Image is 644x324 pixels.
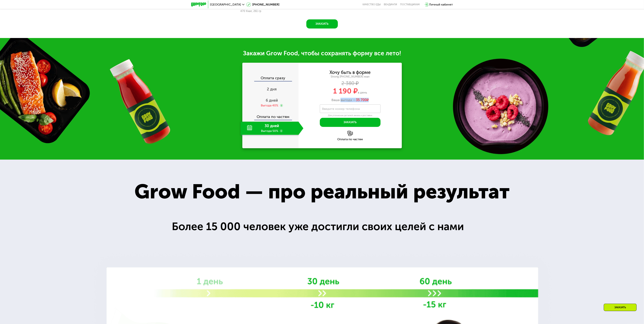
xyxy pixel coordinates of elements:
div: Хочу быть в форме [330,70,371,74]
span: ₽ [356,98,369,102]
div: Grow Food — про реальный результат [119,176,525,207]
a: Качество еды [363,3,381,6]
span: [GEOGRAPHIC_DATA] [210,3,241,6]
button: Заказать [320,118,381,127]
div: 470 Ккал, 261 гр [240,10,288,13]
a: Вендинги [384,3,397,6]
div: Ваша выгода — [299,98,402,102]
span: в день [358,91,367,94]
a: [PHONE_NUMBER] [246,2,280,7]
div: поставщикам [400,3,420,6]
div: Для уточнения деталей заказа и доставки [320,114,381,117]
button: Заказать [306,19,338,29]
span: 1 190 ₽ [333,87,358,95]
label: Введите номер телефона [322,108,360,110]
span: 6 дней [266,98,278,103]
div: Личный кабинет [429,2,453,7]
div: 2 380 ₽ [299,81,402,86]
div: Заказать [604,304,637,311]
div: Более 15 000 человек уже достигли своих целей с нами [172,218,472,235]
div: Оплата сразу [243,76,299,81]
img: l6xcnZfty9opOoJh.png [348,131,353,136]
span: 35 700 [356,98,367,102]
div: Выгода 40% [261,103,278,108]
div: Strong [PHONE_NUMBER] ккал [299,75,402,78]
div: Оплата по частям [243,111,299,120]
span: 2 дня [267,87,277,91]
div: Оплата по частям [299,138,402,141]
